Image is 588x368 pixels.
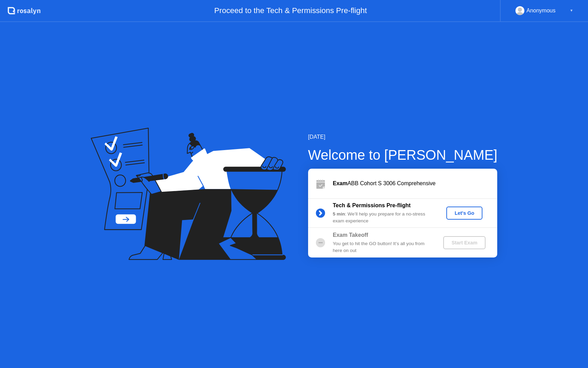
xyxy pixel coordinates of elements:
[446,207,482,220] button: Let's Go
[333,202,411,208] b: Tech & Permissions Pre-flight
[333,240,432,254] div: You get to hit the GO button! It’s all you from here on out
[443,236,486,249] button: Start Exam
[526,6,556,15] div: Anonymous
[308,145,498,165] div: Welcome to [PERSON_NAME]
[446,240,483,245] div: Start Exam
[333,179,497,188] div: ABB Cohort S 3006 Comprehensive
[308,133,498,141] div: [DATE]
[333,211,345,217] b: 5 min
[570,6,573,15] div: ▼
[333,232,368,238] b: Exam Takeoff
[449,210,480,216] div: Let's Go
[333,211,432,225] div: : We’ll help you prepare for a no-stress exam experience
[333,180,348,186] b: Exam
